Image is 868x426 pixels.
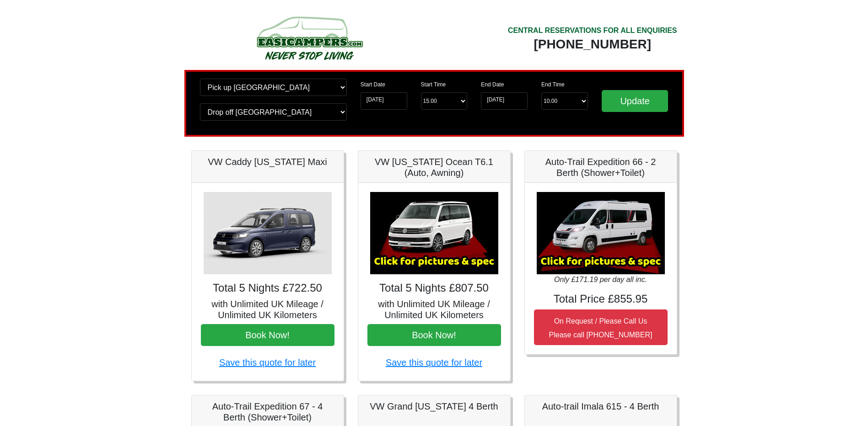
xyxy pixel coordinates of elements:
[367,282,501,295] h4: Total 5 Nights £807.50
[602,90,669,112] input: Update
[222,13,396,63] img: campers-checkout-logo.png
[201,156,334,167] h5: VW Caddy [US_STATE] Maxi
[534,401,668,412] h5: Auto-trail Imala 615 - 4 Berth
[370,192,498,274] img: VW California Ocean T6.1 (Auto, Awning)
[541,80,565,89] label: End Time
[367,324,501,346] button: Book Now!
[537,192,665,274] img: Auto-Trail Expedition 66 - 2 Berth (Shower+Toilet)
[481,92,528,110] input: Return Date
[204,192,332,274] img: VW Caddy California Maxi
[367,156,501,178] h5: VW [US_STATE] Ocean T6.1 (Auto, Awning)
[386,357,482,367] a: Save this quote for later
[367,298,501,320] h5: with Unlimited UK Mileage / Unlimited UK Kilometers
[219,357,316,367] a: Save this quote for later
[201,324,334,346] button: Book Now!
[201,282,334,295] h4: Total 5 Nights £722.50
[201,401,334,423] h5: Auto-Trail Expedition 67 - 4 Berth (Shower+Toilet)
[534,309,668,345] button: On Request / Please Call UsPlease call [PHONE_NUMBER]
[481,80,504,89] label: End Date
[508,25,677,36] div: CENTRAL RESERVATIONS FOR ALL ENQUIRIES
[534,293,668,306] h4: Total Price £855.95
[421,80,446,89] label: Start Time
[361,92,407,110] input: Start Date
[554,276,647,283] i: Only £171.19 per day all inc.
[201,298,334,320] h5: with Unlimited UK Mileage / Unlimited UK Kilometers
[549,317,652,339] small: On Request / Please Call Us Please call [PHONE_NUMBER]
[367,401,501,412] h5: VW Grand [US_STATE] 4 Berth
[361,80,385,89] label: Start Date
[534,156,668,178] h5: Auto-Trail Expedition 66 - 2 Berth (Shower+Toilet)
[508,36,677,53] div: [PHONE_NUMBER]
